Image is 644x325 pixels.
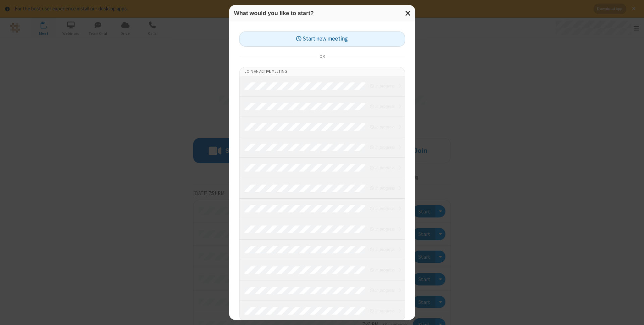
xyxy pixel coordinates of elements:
[370,267,394,273] em: in progress
[370,83,394,89] em: in progress
[239,67,405,76] li: Join an active meeting
[370,185,394,191] em: in progress
[370,205,394,212] em: in progress
[370,226,394,232] em: in progress
[370,165,394,171] em: in progress
[317,52,327,61] span: or
[370,144,394,150] em: in progress
[370,287,394,294] em: in progress
[370,103,394,110] em: in progress
[370,308,394,314] em: in progress
[370,124,394,130] em: in progress
[401,5,415,21] button: Close modal
[239,31,405,47] button: Start new meeting
[234,10,410,16] h3: What would you like to start?
[370,246,394,253] em: in progress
